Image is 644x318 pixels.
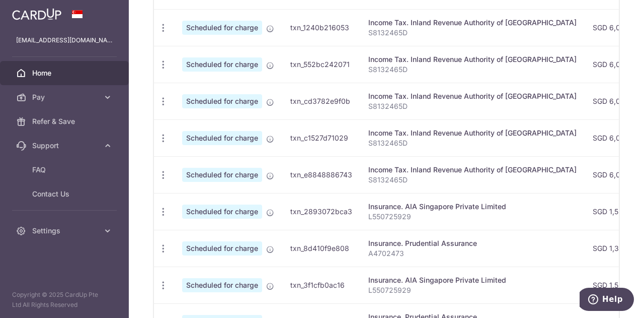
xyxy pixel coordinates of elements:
[182,278,262,292] span: Scheduled for charge
[368,238,577,248] div: Insurance. Prudential Assurance
[368,128,577,138] div: Income Tax. Inland Revenue Authority of [GEOGRAPHIC_DATA]
[32,68,99,78] span: Home
[368,91,577,101] div: Income Tax. Inland Revenue Authority of [GEOGRAPHIC_DATA]
[32,226,99,236] span: Settings
[282,230,360,267] td: txn_8d410f9e808
[368,175,577,185] p: S8132465D
[368,248,577,259] p: A4702473
[32,165,99,175] span: FAQ
[182,21,262,35] span: Scheduled for charge
[368,212,577,222] p: L550725929
[368,202,577,212] div: Insurance. AIA Singapore Private Limited
[368,54,577,65] div: Income Tax. Inland Revenue Authority of [GEOGRAPHIC_DATA]
[282,9,360,46] td: txn_1240b216053
[182,241,262,256] span: Scheduled for charge
[16,35,113,45] p: [EMAIL_ADDRESS][DOMAIN_NAME]
[368,285,577,295] p: L550725929
[580,288,634,313] iframe: Opens a widget where you can find more information
[32,141,99,151] span: Support
[182,131,262,145] span: Scheduled for charge
[32,92,99,102] span: Pay
[182,168,262,182] span: Scheduled for charge
[368,138,577,148] p: S8132465D
[282,156,360,193] td: txn_e8848886743
[12,8,61,20] img: CardUp
[282,193,360,230] td: txn_2893072bca3
[368,65,577,75] p: S8132465D
[368,101,577,111] p: S8132465D
[32,189,99,199] span: Contact Us
[368,28,577,38] p: S8132465D
[282,267,360,303] td: txn_3f1cfb0ac16
[282,46,360,83] td: txn_552bc242071
[182,57,262,72] span: Scheduled for charge
[368,18,577,28] div: Income Tax. Inland Revenue Authority of [GEOGRAPHIC_DATA]
[32,116,99,126] span: Refer & Save
[368,275,577,285] div: Insurance. AIA Singapore Private Limited
[282,83,360,119] td: txn_cd3782e9f0b
[368,165,577,175] div: Income Tax. Inland Revenue Authority of [GEOGRAPHIC_DATA]
[282,119,360,156] td: txn_c1527d71029
[182,94,262,108] span: Scheduled for charge
[182,205,262,219] span: Scheduled for charge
